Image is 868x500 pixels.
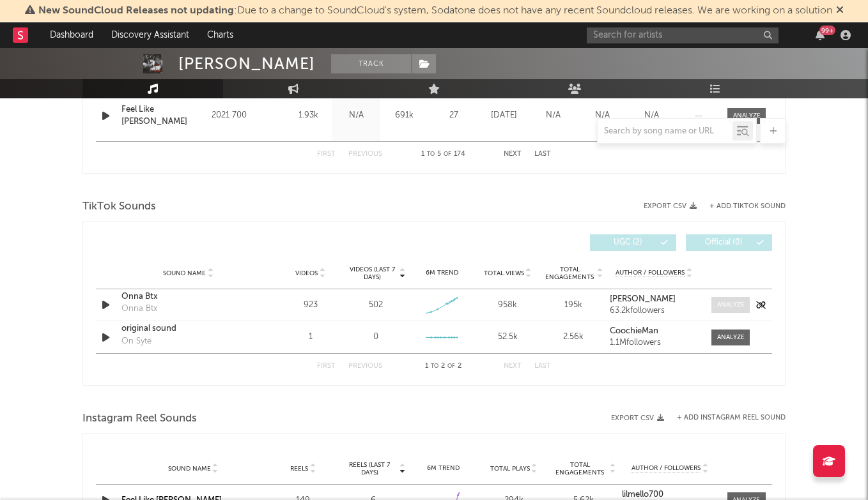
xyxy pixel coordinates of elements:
strong: lilmello700 [622,490,663,499]
div: 6M Trend [412,268,472,278]
div: Onna Btx [121,303,157,315]
div: N/A [581,109,624,122]
div: 195k [544,299,603,312]
div: 63.2k followers [610,307,699,315]
strong: CoochieMan [610,327,658,335]
span: Reels (last 7 days) [341,461,398,476]
div: 1 5 174 [408,147,478,162]
div: 502 [369,299,383,312]
div: 99 + [819,26,835,35]
div: 2021 700 [212,108,281,123]
strong: [PERSON_NAME] [610,295,676,303]
button: Export CSV [611,414,664,422]
div: 691k [384,109,425,122]
a: Onna Btx [121,291,255,303]
span: Total Views [484,269,524,277]
button: Official(0) [686,234,772,251]
div: 958k [478,299,538,312]
div: 1 [281,331,340,344]
span: to [427,151,435,157]
a: Discovery Assistant [102,22,198,48]
div: 1.93k [288,109,329,122]
div: 1.1M followers [610,338,699,347]
div: 923 [281,299,340,312]
button: + Add TikTok Sound [697,203,786,210]
span: Sound Name [163,269,206,277]
div: N/A [336,109,377,122]
div: 1 2 2 [408,359,478,374]
span: Dismiss [836,6,844,16]
span: Videos [295,269,318,277]
span: Reels [290,465,308,473]
span: : Due to a change to SoundCloud's system, Sodatone does not have any recent Soundcloud releases. ... [38,6,832,16]
div: 2.56k [544,331,603,344]
div: N/A [532,109,575,122]
button: 99+ [816,30,825,40]
div: [DATE] [483,109,525,122]
button: + Add TikTok Sound [709,203,786,210]
input: Search for artists [587,27,779,43]
span: of [444,151,451,157]
div: + Add Instagram Reel Sound [664,414,786,421]
span: Official ( 0 ) [694,239,753,246]
button: Previous [348,151,382,158]
span: UGC ( 2 ) [598,239,657,246]
a: [PERSON_NAME] [610,295,699,304]
button: Previous [348,363,382,370]
a: lilmello700 [622,490,718,499]
div: 0 [373,331,378,344]
span: Total Plays [490,465,530,473]
button: Next [504,151,522,158]
button: Last [534,151,551,158]
span: to [431,363,438,369]
button: First [317,151,336,158]
a: Feel Like [PERSON_NAME] [121,103,205,128]
span: Author / Followers [632,464,701,473]
button: Next [504,363,522,370]
span: Videos (last 7 days) [346,266,398,281]
div: 6M Trend [412,464,476,473]
div: On Syte [121,335,151,348]
button: + Add Instagram Reel Sound [677,414,786,421]
a: CoochieMan [610,327,699,336]
span: TikTok Sounds [82,199,156,215]
input: Search by song name or URL [598,126,732,137]
button: Export CSV [644,202,697,210]
div: 52.5k [478,331,538,344]
button: First [317,363,336,370]
div: N/A [630,109,673,122]
span: Total Engagements [544,266,596,281]
span: Sound Name [168,465,211,473]
button: UGC(2) [590,234,676,251]
a: Dashboard [41,22,102,48]
a: Charts [198,22,242,48]
button: Track [331,54,411,73]
a: original sound [121,322,255,335]
span: New SoundCloud Releases not updating [38,6,234,16]
span: Author / Followers [616,269,685,277]
span: Total Engagements [552,461,608,476]
div: 27 [431,109,476,122]
div: [PERSON_NAME] [178,54,315,73]
span: Instagram Reel Sounds [82,411,197,427]
button: Last [534,363,551,370]
span: of [447,363,455,369]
